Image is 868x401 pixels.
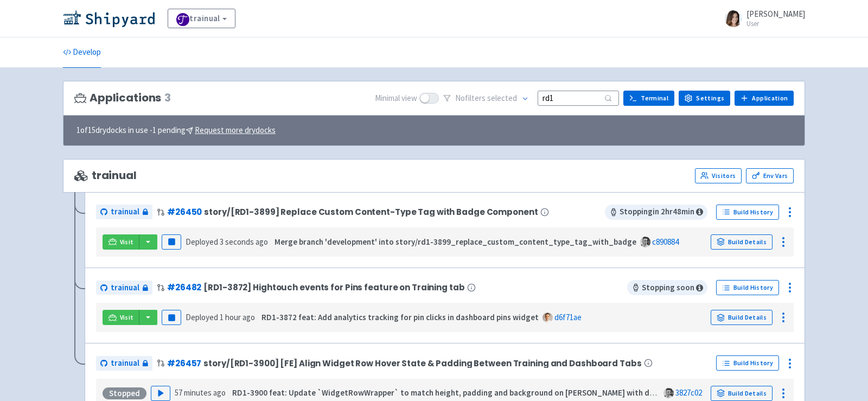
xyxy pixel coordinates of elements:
a: Terminal [623,91,674,106]
a: Env Vars [746,168,794,183]
button: Pause [162,234,181,250]
a: #26482 [167,282,201,293]
span: selected [487,93,517,103]
a: c890884 [652,237,679,247]
a: trainual [96,281,152,295]
time: 57 minutes ago [175,387,226,398]
span: 3 [164,92,171,104]
a: trainual [168,9,235,28]
a: Visitors [695,168,742,183]
span: Visit [120,313,134,322]
small: User [746,20,805,27]
span: Visit [120,238,134,246]
span: trainual [111,206,139,218]
strong: RD1-3900 feat: Update `WidgetRowWrapper` to match height, padding and background on [PERSON_NAME]... [232,387,673,398]
a: trainual [96,205,152,219]
span: trainual [111,357,139,370]
a: Visit [103,234,139,250]
span: Stopping soon [627,280,707,295]
strong: Merge branch 'development' into story/rd1-3899_replace_custom_content_type_tag_with_badge [275,237,636,247]
a: #26450 [167,206,202,218]
a: Build Details [711,234,773,250]
span: 1 of 15 drydocks in use - 1 pending [76,124,276,137]
span: trainual [74,169,137,182]
strong: RD1-3872 feat: Add analytics tracking for pin clicks in dashboard pins widget [261,312,539,322]
u: Request more drydocks [195,125,276,135]
a: Build History [716,355,779,371]
span: story/[RD1-3900] [FE] Align Widget Row Hover State & Padding Between Training and Dashboard Tabs [203,359,641,368]
span: [RD1-3872] Hightouch events for Pins feature on Training tab [203,283,464,292]
time: 3 seconds ago [220,237,268,247]
button: Play [151,386,170,401]
a: Visit [103,310,139,325]
button: Pause [162,310,181,325]
span: Stopping in 2 hr 48 min [605,205,707,220]
a: #26457 [167,358,201,369]
a: d6f71ae [554,312,582,322]
a: Build History [716,280,779,295]
a: Build Details [711,310,773,325]
span: No filter s [455,92,517,105]
span: trainual [111,282,139,294]
a: Build Details [711,386,773,401]
a: Develop [63,37,101,68]
a: Settings [679,91,730,106]
a: 3827c02 [675,387,702,398]
span: Deployed [186,237,268,247]
img: Shipyard logo [63,10,155,27]
time: 1 hour ago [220,312,255,322]
a: Build History [716,205,779,220]
span: Deployed [186,312,255,322]
a: trainual [96,356,152,371]
div: Stopped [103,387,146,399]
h3: Applications [74,92,171,104]
a: [PERSON_NAME] User [718,10,805,27]
input: Search... [538,91,619,105]
span: [PERSON_NAME] [746,9,805,19]
span: story/[RD1-3899] Replace Custom Content-Type Tag with Badge Component [204,207,538,217]
span: Minimal view [375,92,417,105]
a: Application [735,91,794,106]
